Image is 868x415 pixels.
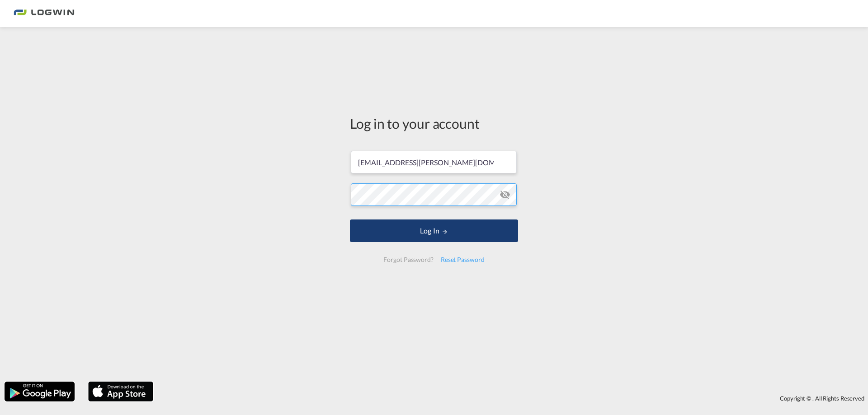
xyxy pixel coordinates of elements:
button: LOGIN [350,219,518,242]
img: apple.png [87,381,154,402]
input: Enter email/phone number [351,151,517,173]
div: Copyright © . All Rights Reserved [158,391,868,406]
div: Forgot Password? [380,252,437,268]
img: google.png [4,381,75,402]
md-icon: icon-eye-off [500,189,510,200]
div: Reset Password [437,252,488,268]
div: Log in to your account [350,114,518,133]
img: bc73a0e0d8c111efacd525e4c8ad7d32.png [14,4,75,24]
